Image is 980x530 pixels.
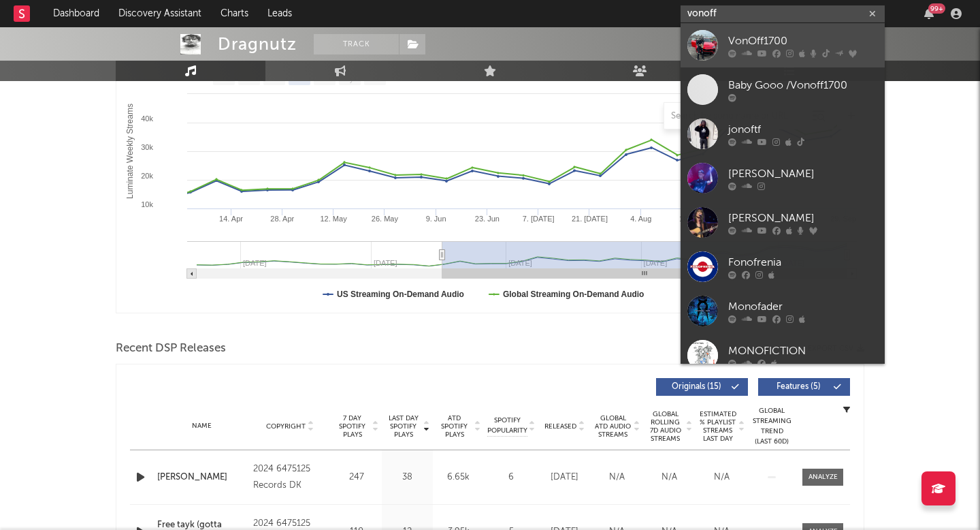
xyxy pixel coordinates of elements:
span: 7 Day Spotify Plays [334,414,370,439]
a: [PERSON_NAME] [157,471,246,484]
span: Last Day Spotify Plays [385,414,421,439]
div: jonoftf [728,121,878,138]
text: 12. May [321,215,348,223]
button: Track [314,34,399,54]
text: US Streaming On-Demand Audio [337,290,464,299]
a: jonoftf [681,112,885,156]
div: N/A [594,471,640,484]
div: [PERSON_NAME] [728,210,878,226]
text: Global Streaming On-Demand Audio [503,290,644,299]
div: 99 + [928,3,945,14]
text: 30k [141,143,153,151]
div: Dragnutz [218,34,297,54]
span: Estimated % Playlist Streams Last Day [699,410,736,443]
div: 6 [487,471,535,484]
text: 28. Apr [270,215,294,223]
text: 20k [141,172,153,180]
input: Search by song name or URL [664,111,808,122]
a: [PERSON_NAME] [681,156,885,200]
text: 10k [141,200,153,208]
span: ATD Spotify Plays [436,414,472,439]
div: 247 [334,471,378,484]
text: Luminate Weekly Streams [125,104,135,199]
a: Monofader [681,289,885,333]
text: 26. May [372,215,399,223]
div: 6.65k [436,471,480,484]
span: Global Rolling 7D Audio Streams [647,410,684,443]
div: N/A [699,471,745,484]
span: Spotify Popularity [487,416,527,436]
div: [PERSON_NAME] [728,166,878,182]
span: Copyright [266,422,306,431]
text: 7. [DATE] [523,215,555,223]
a: [PERSON_NAME] [681,200,885,245]
text: 23. Jun [475,215,500,223]
text: 18. Aug [679,215,704,223]
div: Name [157,421,246,431]
a: MONOFICTION [681,333,885,377]
button: Originals(15) [656,378,748,396]
svg: Luminate Weekly Consumption [116,40,864,313]
div: N/A [647,471,692,484]
div: [DATE] [542,471,587,484]
span: Recent DSP Releases [116,341,226,357]
text: 9. Jun [426,215,446,223]
div: 38 [385,471,429,484]
div: Fonofrenia [728,254,878,270]
span: Released [544,422,576,431]
span: Features ( 5 ) [767,383,830,391]
div: Global Streaming Trend (Last 60D) [751,406,792,447]
div: Monofader [728,298,878,315]
span: Global ATD Audio Streams [594,414,632,439]
a: Baby Gooo /Vonoff1700 [681,67,885,112]
text: 21. [DATE] [572,215,608,223]
div: MONOFICTION [728,343,878,359]
text: 14. Apr [219,215,243,223]
div: VonOff1700 [728,33,878,49]
text: 4. Aug [630,215,651,223]
button: 99+ [924,8,934,19]
div: Baby Gooo /Vonoff1700 [728,77,878,93]
button: Features(5) [758,378,850,396]
span: Originals ( 15 ) [665,383,728,391]
input: Search for artists [681,5,885,22]
a: VonOff1700 [681,23,885,67]
a: Fonofrenia [681,245,885,289]
div: 2024 6475125 Records DK [253,461,327,494]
